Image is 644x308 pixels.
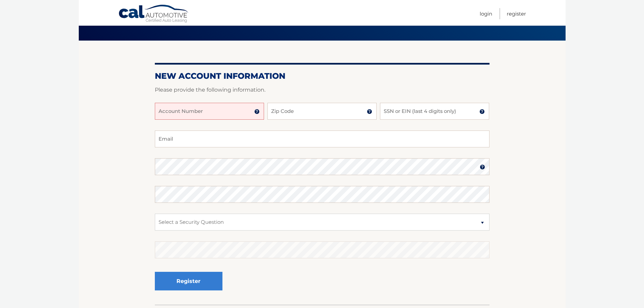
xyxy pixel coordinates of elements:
[367,109,372,114] img: tooltip.svg
[480,164,485,170] img: tooltip.svg
[118,4,189,24] a: Cal Automotive
[155,71,490,81] h2: New Account Information
[155,131,490,147] input: Email
[155,85,490,95] p: Please provide the following information.
[155,103,264,120] input: Account Number
[479,109,485,114] img: tooltip.svg
[254,109,260,114] img: tooltip.svg
[267,103,377,120] input: Zip Code
[507,8,526,19] a: Register
[155,272,222,290] button: Register
[480,8,492,19] a: Login
[380,103,489,120] input: SSN or EIN (last 4 digits only)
